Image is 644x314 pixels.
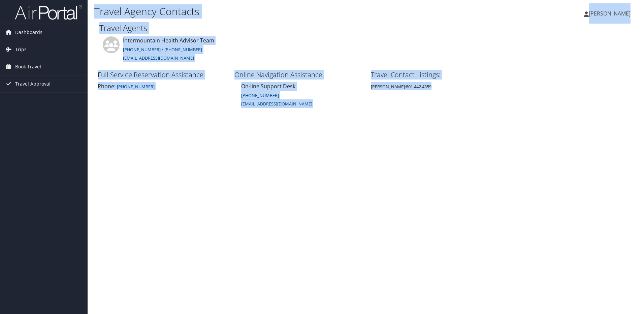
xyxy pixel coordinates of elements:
h3: Travel Contact Listings: [371,70,501,80]
a: [PERSON_NAME] [584,3,637,24]
small: [PHONE_NUMBER] [117,84,155,90]
span: Intermountain Health Advisor Team [123,37,214,44]
span: Book Travel [15,58,41,75]
span: On-line Support Desk [241,83,295,90]
a: [PHONE_NUMBER] [241,92,279,98]
a: [EMAIL_ADDRESS][DOMAIN_NAME] [123,55,194,61]
small: [EMAIL_ADDRESS][DOMAIN_NAME] [241,101,312,107]
h3: Full Service Reservation Assistance [98,70,228,80]
h3: Online Navigation Assistance [234,70,364,80]
img: airportal-logo.png [15,4,82,20]
span: [PERSON_NAME] [589,10,631,17]
h2: Travel Agents [99,22,632,34]
span: Travel Approval [15,75,51,92]
span: Dashboards [15,24,42,41]
div: Phone: [98,82,228,90]
a: [PHONE_NUMBER] / [PHONE_NUMBER] [123,46,202,53]
a: [EMAIL_ADDRESS][DOMAIN_NAME] [241,100,312,107]
h1: Travel Agency Contacts [94,4,456,19]
span: 801.442.4359 [406,84,431,90]
small: [PERSON_NAME]: [371,84,431,90]
a: [PHONE_NUMBER] [116,83,155,90]
span: Trips [15,41,27,58]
